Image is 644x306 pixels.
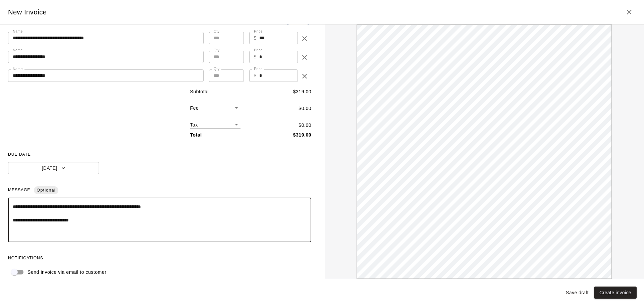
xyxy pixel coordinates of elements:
label: Name [13,29,23,34]
label: Qty [214,66,220,71]
p: Send invoice via email to customer [28,269,106,276]
label: Price [254,48,263,53]
span: MESSAGE [8,185,311,196]
span: DUE DATE [8,149,311,160]
h5: New Invoice [8,8,47,17]
span: Optional [34,185,58,196]
p: $ [254,35,257,42]
button: [DATE] [8,162,99,174]
p: $ 0.00 [299,122,311,129]
button: delete [298,51,311,64]
p: $ 319.00 [293,88,312,95]
b: $ 319.00 [293,132,312,138]
button: Save draft [563,287,591,299]
button: Create invoice [594,287,637,299]
p: $ 0.00 [299,105,311,112]
label: Qty [214,29,220,34]
label: Name [13,66,23,71]
label: Name [13,48,23,53]
button: Close [623,5,636,19]
b: Total [190,132,202,138]
button: delete [298,32,311,45]
p: $ [254,72,257,79]
label: Qty [214,48,220,53]
label: Price [254,66,263,71]
p: Subtotal [190,88,209,95]
label: Price [254,29,263,34]
span: NOTIFICATIONS [8,253,311,264]
p: $ [254,53,257,60]
button: delete [298,69,311,83]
